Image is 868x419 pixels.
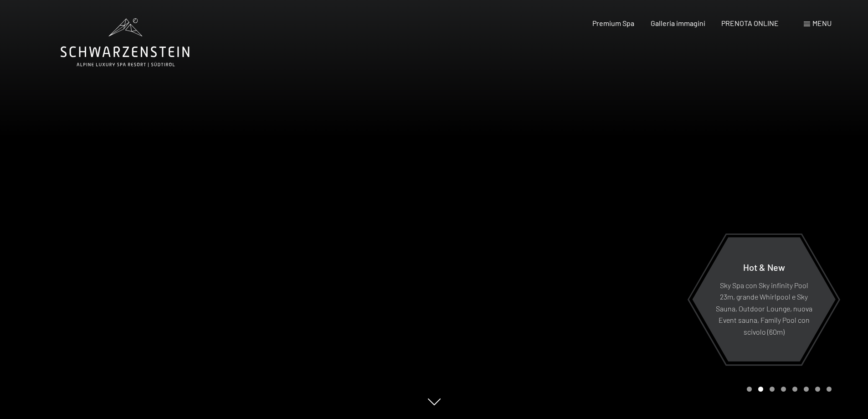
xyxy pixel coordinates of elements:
p: Sky Spa con Sky infinity Pool 23m, grande Whirlpool e Sky Sauna, Outdoor Lounge, nuova Event saun... [714,279,813,337]
a: Galleria immagini [651,19,705,27]
div: Carousel Page 4 [781,387,786,392]
div: Carousel Page 1 [747,387,752,392]
span: Menu [812,19,832,27]
div: Carousel Page 8 [827,387,832,392]
div: Carousel Page 3 [770,387,775,392]
div: Carousel Page 7 [815,387,820,392]
a: PRENOTA ONLINE [721,19,779,27]
div: Carousel Page 2 (Current Slide) [758,387,763,392]
div: Carousel Pagination [744,387,832,392]
div: Carousel Page 5 [792,387,797,392]
a: Premium Spa [592,19,634,27]
a: Hot & New Sky Spa con Sky infinity Pool 23m, grande Whirlpool e Sky Sauna, Outdoor Lounge, nuova ... [692,237,836,362]
div: Carousel Page 6 [804,387,809,392]
span: Hot & New [743,261,785,272]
